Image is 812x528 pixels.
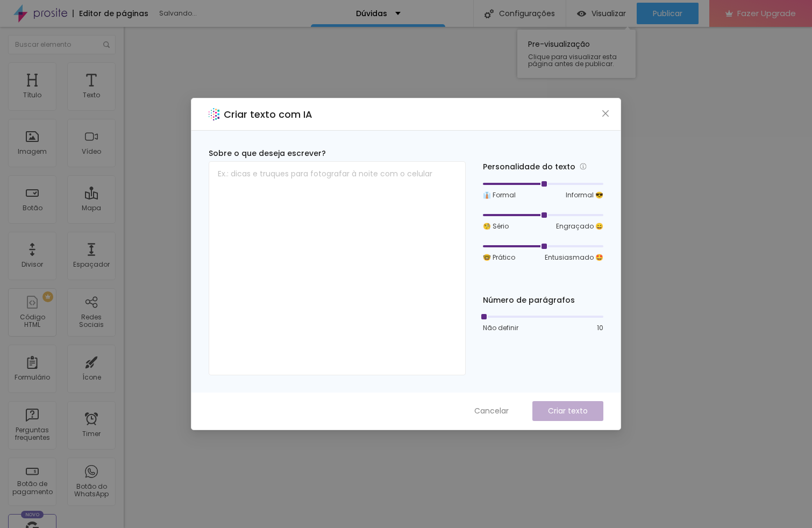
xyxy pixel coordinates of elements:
div: Novo [21,511,44,518]
span: Informal 😎 [566,190,603,200]
span: Visualizar [592,9,626,18]
div: Botão de pagamento [11,480,53,496]
div: Timer [82,430,101,438]
span: close [601,109,610,118]
div: Personalidade do texto [483,161,603,173]
iframe: Editor [124,27,812,528]
div: Mapa [82,204,101,212]
div: Sobre o que deseja escrever? [209,148,466,159]
span: 🧐 Sério [483,222,509,231]
span: Cancelar [474,405,509,417]
div: Editor de páginas [73,10,148,17]
span: 10 [597,323,603,333]
div: Espaçador [73,261,110,268]
div: Botão [23,204,42,212]
div: Perguntas frequentes [11,426,53,442]
span: Clique para visualizar esta página antes de publicar. [528,53,625,67]
button: Close [600,108,611,119]
button: Criar texto [532,401,603,421]
div: Imagem [18,148,47,155]
input: Buscar elemento [8,35,116,54]
button: Publicar [637,3,699,24]
img: Icone [485,9,494,18]
p: Dúvidas [356,10,387,17]
div: Número de parágrafos [483,295,603,306]
span: Publicar [653,9,682,18]
span: 👔 Formal [483,190,516,200]
span: Entusiasmado 🤩 [545,253,603,262]
span: Engraçado 😄 [556,222,603,231]
div: Vídeo [82,148,101,155]
div: Salvando... [159,10,283,17]
h2: Criar texto com IA [224,107,312,122]
img: view-1.svg [577,9,586,18]
img: Icone [103,41,110,48]
button: Visualizar [566,3,637,24]
div: Botão do WhatsApp [70,483,112,498]
div: Pre-visualização [517,30,636,78]
button: Cancelar [464,401,519,421]
div: Código HTML [11,313,53,329]
div: Divisor [22,261,43,268]
div: Título [23,91,41,99]
div: Ícone [82,374,101,381]
span: Fazer Upgrade [737,9,796,18]
span: 🤓 Prático [483,253,515,262]
div: Formulário [15,374,50,381]
div: Texto [83,91,100,99]
div: Redes Sociais [70,313,112,329]
span: Não definir [483,323,518,333]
